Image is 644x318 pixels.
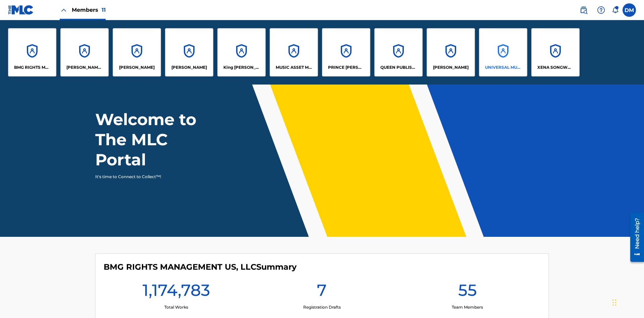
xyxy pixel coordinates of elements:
p: QUEEN PUBLISHA [380,64,417,70]
img: MLC Logo [8,5,34,15]
iframe: Resource Center [625,210,644,265]
p: MUSIC ASSET MANAGEMENT (MAM) [276,64,312,70]
p: ELVIS COSTELLO [119,64,155,70]
a: AccountsQUEEN PUBLISHA [374,28,423,76]
a: Accounts[PERSON_NAME] [113,28,161,76]
p: UNIVERSAL MUSIC PUB GROUP [485,64,522,70]
div: Notifications [612,7,619,13]
p: XENA SONGWRITER [537,64,574,70]
a: AccountsUNIVERSAL MUSIC PUB GROUP [479,28,527,76]
a: AccountsPRINCE [PERSON_NAME] [322,28,370,76]
a: AccountsMUSIC ASSET MANAGEMENT (MAM) [270,28,318,76]
a: AccountsBMG RIGHTS MANAGEMENT US, LLC [8,28,56,76]
span: Members [72,6,106,14]
p: Team Members [452,304,483,310]
p: It's time to Connect to Collect™! [95,174,212,180]
iframe: Chat Widget [610,286,644,318]
img: help [597,6,605,14]
p: PRINCE MCTESTERSON [328,64,365,70]
h1: 1,174,783 [143,280,210,304]
h1: 55 [458,280,477,304]
a: Public Search [577,3,590,17]
a: Accounts[PERSON_NAME] [165,28,213,76]
p: RONALD MCTESTERSON [433,64,469,70]
a: AccountsXENA SONGWRITER [531,28,580,76]
div: Help [594,3,608,17]
a: AccountsKing [PERSON_NAME] [217,28,266,76]
img: search [580,6,588,14]
a: Accounts[PERSON_NAME] SONGWRITER [60,28,109,76]
p: Total Works [164,304,188,310]
p: King McTesterson [223,64,260,70]
p: EYAMA MCSINGER [171,64,207,70]
span: 11 [102,7,106,13]
p: CLEO SONGWRITER [66,64,103,70]
h1: 7 [317,280,327,304]
a: Accounts[PERSON_NAME] [427,28,475,76]
h1: Welcome to The MLC Portal [95,109,221,170]
p: BMG RIGHTS MANAGEMENT US, LLC [14,64,51,70]
p: Registration Drafts [303,304,341,310]
h4: BMG RIGHTS MANAGEMENT US, LLC [104,262,297,272]
img: Close [60,6,68,14]
div: Drag [612,293,616,313]
div: User Menu [623,3,636,17]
